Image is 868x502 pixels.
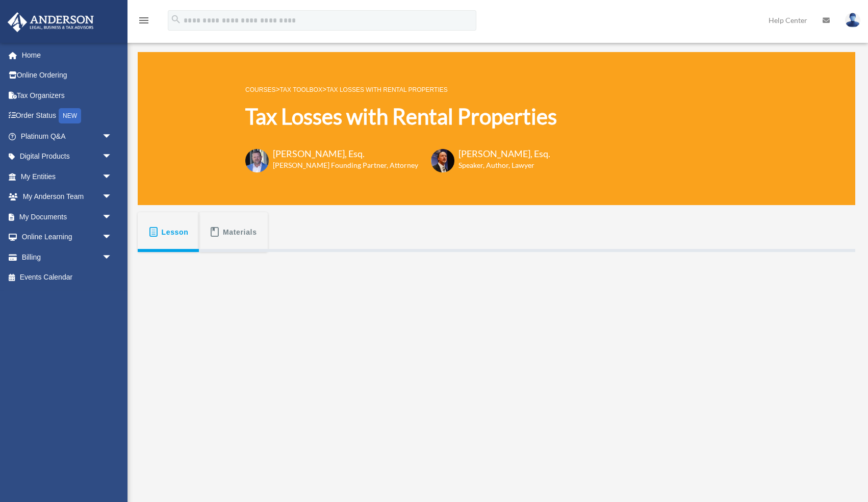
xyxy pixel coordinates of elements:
[280,86,322,93] a: Tax Toolbox
[7,227,127,247] a: Online Learningarrow_drop_down
[102,247,122,268] span: arrow_drop_down
[326,86,448,93] a: Tax Losses with Rental Properties
[102,126,122,147] span: arrow_drop_down
[7,166,127,187] a: My Entitiesarrow_drop_down
[7,65,127,86] a: Online Ordering
[245,149,269,172] img: Toby-circle-head.png
[7,207,127,227] a: My Documentsarrow_drop_down
[7,247,127,267] a: Billingarrow_drop_down
[5,12,97,32] img: Anderson Advisors Platinum Portal
[458,160,538,170] h6: Speaker, Author, Lawyer
[7,45,127,65] a: Home
[245,83,557,96] p: > >
[102,146,122,167] span: arrow_drop_down
[7,126,127,146] a: Platinum Q&Aarrow_drop_down
[845,13,860,28] img: User Pic
[7,106,127,127] a: Order StatusNEW
[245,102,557,132] h1: Tax Losses with Rental Properties
[102,227,122,248] span: arrow_drop_down
[7,267,127,288] a: Events Calendar
[7,85,127,106] a: Tax Organizers
[170,14,182,25] i: search
[102,187,122,208] span: arrow_drop_down
[7,187,127,207] a: My Anderson Teamarrow_drop_down
[138,18,150,27] a: menu
[273,160,418,170] h6: [PERSON_NAME] Founding Partner, Attorney
[458,147,550,160] h3: [PERSON_NAME], Esq.
[223,223,257,241] span: Materials
[102,166,122,187] span: arrow_drop_down
[273,147,418,160] h3: [PERSON_NAME], Esq.
[138,14,150,27] i: menu
[162,223,189,241] span: Lesson
[7,146,127,167] a: Digital Productsarrow_drop_down
[102,207,122,228] span: arrow_drop_down
[59,108,81,123] div: NEW
[431,149,454,172] img: Scott-Estill-Headshot.png
[245,86,275,93] a: COURSES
